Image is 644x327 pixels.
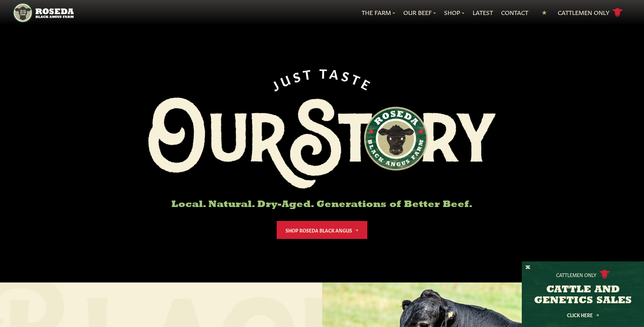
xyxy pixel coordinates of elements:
a: Shop Roseda Black Angus [277,221,367,239]
h3: CATTLE AND GENETICS SALES [530,285,636,306]
img: Roseda Black Aangus Farm [148,98,496,189]
span: T [350,71,365,87]
span: J [269,76,283,92]
a: Contact [501,8,528,17]
a: Click Here [552,313,613,317]
a: Latest [473,8,493,17]
img: cattle-icon.svg [599,270,610,279]
span: E [360,75,375,92]
span: A [329,66,342,81]
img: https://roseda.com/wp-content/uploads/2021/05/roseda-25-header.png [13,3,74,23]
span: S [341,68,354,83]
span: T [302,66,315,81]
a: Cattlemen Only [558,7,623,19]
h6: Local. Natural. Dry-Aged. Generations of Better Beef. [148,200,496,210]
span: U [278,70,294,88]
p: Cattlemen Only [556,271,596,278]
a: The Farm [362,8,395,17]
button: X [526,264,530,271]
a: Shop [444,8,464,17]
span: T [319,65,330,79]
span: S [291,67,304,83]
div: JUST TASTE [268,65,376,92]
a: Our Beef [403,8,436,17]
